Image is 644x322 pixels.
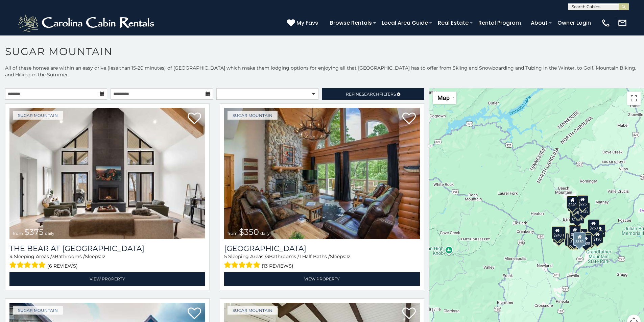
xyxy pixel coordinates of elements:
img: The Bear At Sugar Mountain [9,108,205,239]
span: (6 reviews) [47,262,78,270]
a: About [527,17,551,29]
span: Refine Filters [346,92,396,97]
a: Sugar Mountain [13,111,63,120]
span: daily [45,231,54,236]
h3: The Bear At Sugar Mountain [9,244,205,253]
div: $155 [594,224,605,237]
span: from [13,231,23,236]
div: $300 [569,226,581,239]
a: [GEOGRAPHIC_DATA] [224,244,420,253]
a: View Property [9,272,205,286]
h3: Grouse Moor Lodge [224,244,420,253]
a: View Property [224,272,420,286]
a: Browse Rentals [327,17,375,29]
span: Search [362,92,379,97]
a: Sugar Mountain [228,111,278,120]
a: The Bear At Sugar Mountain from $375 daily [9,108,205,239]
div: $190 [592,230,603,243]
a: Local Area Guide [378,17,431,29]
img: Grouse Moor Lodge [224,108,420,239]
div: $1,095 [570,211,584,224]
div: Sleeping Areas / Bathrooms / Sleeps: [224,253,420,270]
span: from [228,231,238,236]
span: daily [260,231,270,236]
div: $350 [574,232,586,246]
div: $250 [588,219,599,232]
a: RefineSearchFilters [322,88,424,100]
div: $225 [577,195,589,208]
a: The Bear At [GEOGRAPHIC_DATA] [9,244,205,253]
a: Add to favorites [188,307,201,321]
button: Change map style [433,92,456,104]
span: 12 [346,253,351,259]
div: $190 [569,225,580,238]
a: Add to favorites [402,112,416,126]
span: 4 [9,253,13,259]
span: 3 [266,253,269,259]
div: $240 [552,226,563,239]
span: $375 [24,227,44,237]
a: Sugar Mountain [228,306,278,315]
img: phone-regular-white.png [601,18,611,28]
div: $175 [569,233,580,246]
div: $240 [567,196,578,209]
a: Sugar Mountain [13,306,63,315]
span: $350 [239,227,259,237]
a: Grouse Moor Lodge from $350 daily [224,108,420,239]
div: Sleeping Areas / Bathrooms / Sleeps: [9,253,205,270]
span: 3 [52,253,55,259]
span: 12 [101,253,105,259]
span: Map [437,94,450,101]
a: Owner Login [554,17,594,29]
a: Add to favorites [402,307,416,321]
div: $200 [576,229,588,242]
a: Rental Program [475,17,524,29]
a: Real Estate [434,17,472,29]
div: $125 [578,202,590,215]
div: $500 [580,234,592,247]
img: White-1-2.png [17,13,157,33]
span: 5 [224,253,227,259]
a: Add to favorites [188,112,201,126]
div: $155 [568,233,579,246]
img: mail-regular-white.png [618,18,627,28]
span: 1 Half Baths / [299,253,330,259]
button: Toggle fullscreen view [627,92,641,105]
div: $195 [583,232,595,245]
span: (13 reviews) [262,262,293,270]
a: My Favs [287,19,320,27]
span: My Favs [296,19,318,27]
